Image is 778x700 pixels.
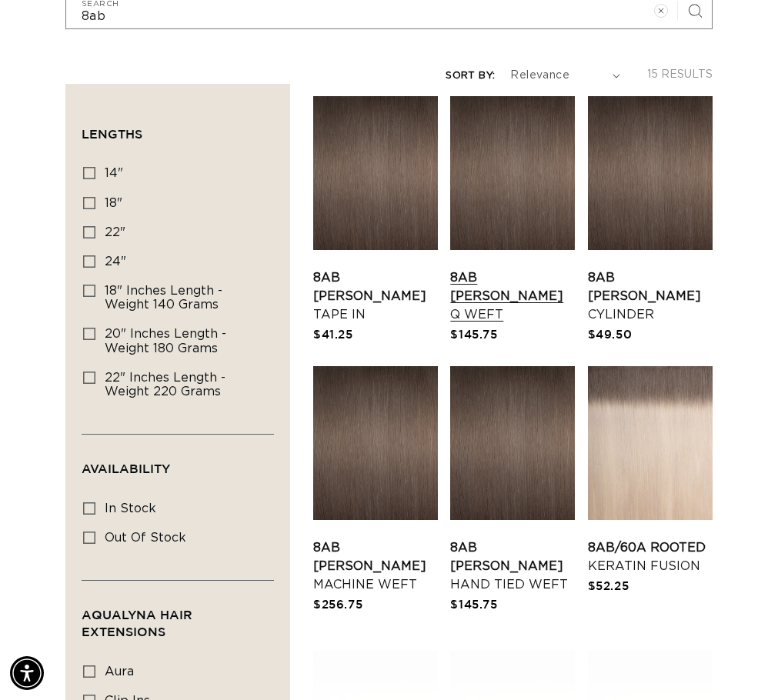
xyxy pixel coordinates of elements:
a: 8AB [PERSON_NAME] Q Weft [450,268,575,324]
span: AquaLyna Hair Extensions [82,608,192,638]
span: aura [105,665,134,678]
span: 22" [105,226,125,238]
span: In stock [105,502,156,515]
a: 8AB [PERSON_NAME] Machine Weft [313,538,438,594]
span: Out of stock [105,532,186,544]
span: Lengths [82,127,142,141]
span: 22" Inches length - Weight 220 grams [105,372,225,398]
a: 8AB [PERSON_NAME] Tape In [313,268,438,324]
div: Accessibility Menu [10,656,44,690]
label: Sort by: [446,71,495,81]
a: 8AB [PERSON_NAME] Cylinder [588,268,713,324]
span: Availability [82,462,170,475]
span: 15 results [647,69,713,80]
summary: Availability (0 selected) [82,435,274,490]
a: 8AB/60A Rooted Keratin Fusion [588,538,713,575]
span: 14" [105,167,123,179]
summary: Lengths (0 selected) [82,100,274,155]
span: 18" Inches length - Weight 140 grams [105,285,222,311]
span: 24" [105,255,126,268]
a: 8AB [PERSON_NAME] Hand Tied Weft [450,538,575,594]
span: 18" [105,197,122,209]
span: 20" Inches length - Weight 180 grams [105,328,226,354]
iframe: Chat Widget [701,626,778,700]
summary: AquaLyna Hair Extensions (0 selected) [82,581,274,653]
